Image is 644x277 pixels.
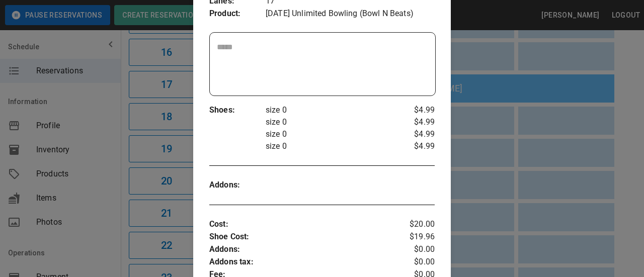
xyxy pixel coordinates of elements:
p: $4.99 [397,104,435,116]
p: size 0 [266,128,397,140]
p: Addons tax : [209,256,397,268]
p: Product : [209,8,266,20]
p: $0.00 [397,243,435,256]
p: [DATE] Unlimited Bowling (Bowl N Beats) [266,8,435,20]
p: $0.00 [397,256,435,268]
p: $19.96 [397,231,435,243]
p: Shoe Cost : [209,231,397,243]
p: $20.00 [397,218,435,231]
p: Addons : [209,243,397,256]
p: size 0 [266,140,397,152]
p: $4.99 [397,116,435,128]
p: Cost : [209,218,397,231]
p: size 0 [266,104,397,116]
p: $4.99 [397,128,435,140]
p: size 0 [266,116,397,128]
p: Shoes : [209,104,266,117]
p: $4.99 [397,140,435,152]
p: Addons : [209,179,266,192]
